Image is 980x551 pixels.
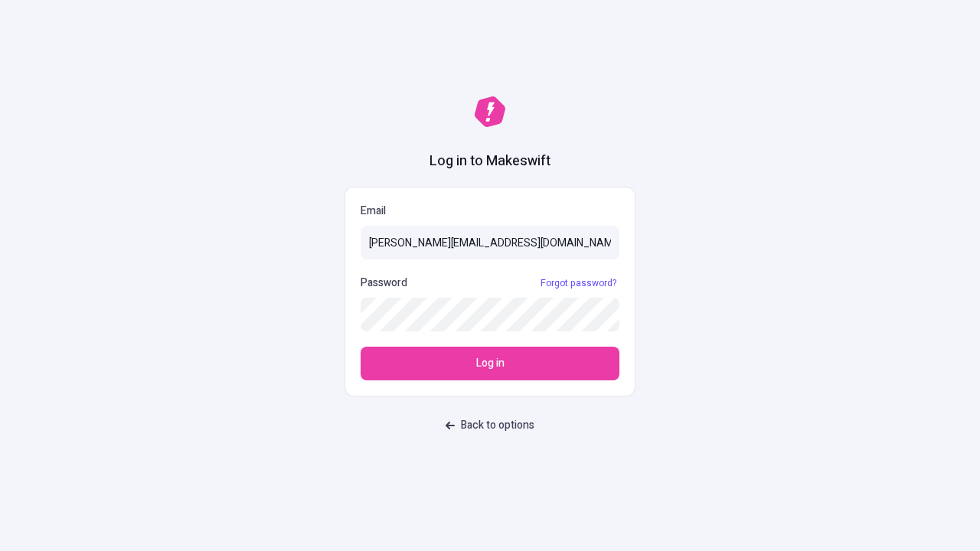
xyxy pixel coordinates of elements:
[361,203,619,220] p: Email
[361,275,407,292] p: Password
[436,412,544,439] button: Back to options
[430,152,550,171] h1: Log in to Makeswift
[476,355,505,372] span: Log in
[537,277,619,289] a: Forgot password?
[461,417,534,434] span: Back to options
[361,347,619,380] button: Log in
[361,226,619,259] input: Email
